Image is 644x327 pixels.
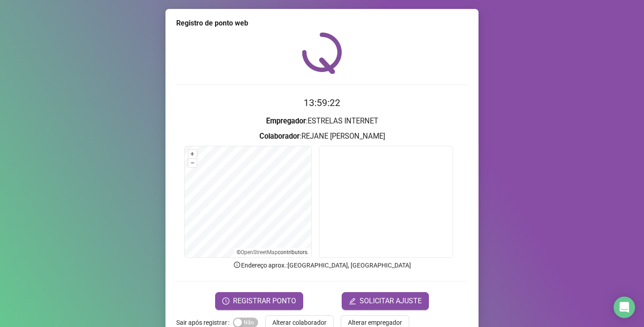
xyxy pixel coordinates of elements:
[188,150,197,158] button: +
[188,159,197,167] button: –
[349,297,356,305] span: edit
[233,261,241,269] span: info-circle
[614,297,635,318] div: Open Intercom Messenger
[176,18,468,29] div: Registro de ponto web
[215,292,303,310] button: REGISTRAR PONTO
[266,117,306,125] strong: Empregador
[241,249,278,255] a: OpenStreetMap
[222,297,229,305] span: clock-circle
[360,296,422,306] span: SOLICITAR AJUSTE
[342,292,429,310] button: editSOLICITAR AJUSTE
[259,132,300,140] strong: Colaborador
[176,115,468,127] h3: : ESTRELAS INTERNET
[233,296,296,306] span: REGISTRAR PONTO
[237,249,309,255] li: © contributors.
[302,32,342,74] img: QRPoint
[304,98,340,108] time: 13:59:22
[176,131,468,142] h3: : REJANE [PERSON_NAME]
[176,260,468,270] p: Endereço aprox. : [GEOGRAPHIC_DATA], [GEOGRAPHIC_DATA]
